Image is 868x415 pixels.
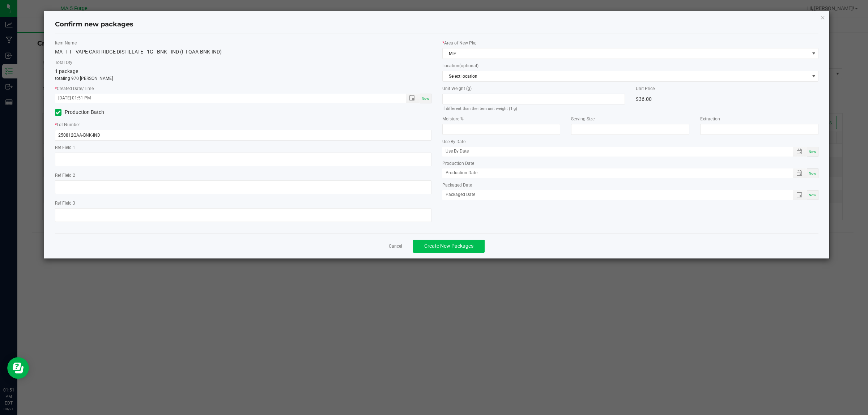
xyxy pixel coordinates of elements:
[809,193,816,197] span: Now
[809,171,816,175] span: Now
[459,63,478,68] span: (optional)
[55,75,431,82] p: totaling 970 [PERSON_NAME]
[443,48,809,59] span: MIP
[442,147,786,156] input: Use By Date
[55,108,238,116] label: Production Batch
[55,40,431,46] label: Item Name
[424,243,473,249] span: Create New Packages
[636,94,818,104] div: $36.00
[442,71,819,82] span: NO DATA FOUND
[413,240,485,253] button: Create New Packages
[389,243,402,249] a: Cancel
[55,85,431,92] label: Created Date/Time
[571,116,689,122] label: Serving Size
[55,144,431,151] label: Ref Field 1
[442,85,625,92] label: Unit Weight (g)
[700,116,818,122] label: Extraction
[793,190,807,200] span: Toggle popup
[442,106,517,111] small: If different than the item unit weight (1 g)
[793,168,807,178] span: Toggle popup
[442,190,786,199] input: Packaged Date
[793,147,807,157] span: Toggle popup
[442,168,786,177] input: Production Date
[55,121,431,128] label: Lot Number
[55,172,431,179] label: Ref Field 2
[442,40,819,46] label: Area of New Pkg
[442,160,819,167] label: Production Date
[636,85,818,92] label: Unit Price
[55,94,398,103] input: Created Datetime
[442,182,819,188] label: Packaged Date
[443,71,809,81] span: Select location
[406,94,420,103] span: Toggle popup
[55,68,78,74] span: 1 package
[55,200,431,206] label: Ref Field 3
[55,20,819,29] h4: Confirm new packages
[442,63,819,69] label: Location
[442,116,561,122] label: Moisture %
[55,48,431,56] div: MA - FT - VAPE CARTRIDGE DISTILLATE - 1G - BNK - IND (FT-QAA-BNK-IND)
[422,97,429,100] span: Now
[55,59,431,66] label: Total Qty
[809,150,816,154] span: Now
[7,357,29,379] iframe: Resource center
[442,138,819,145] label: Use By Date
